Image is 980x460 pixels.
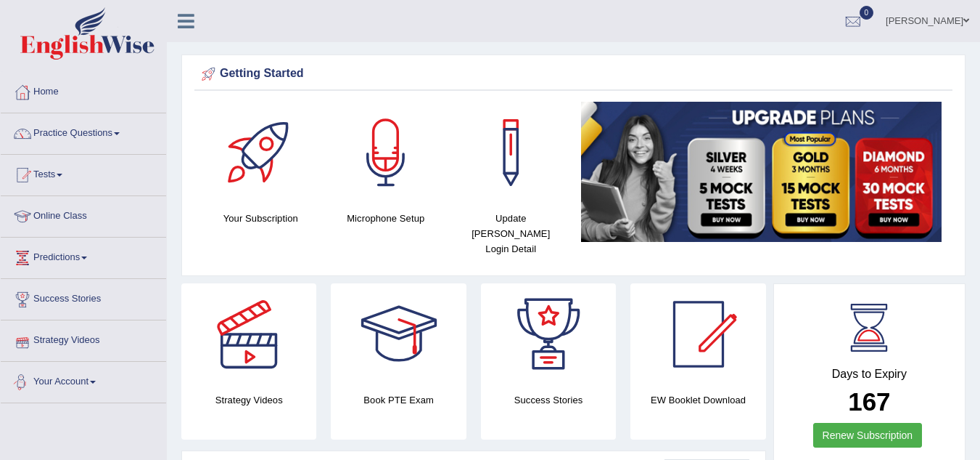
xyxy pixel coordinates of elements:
h4: Days to Expiry [790,368,949,381]
h4: Your Subscription [205,211,316,226]
a: Renew Subscription [813,423,923,448]
a: Tests [1,155,166,191]
div: Getting Started [198,63,949,85]
a: Predictions [1,238,166,274]
a: Your Account [1,362,166,398]
h4: Strategy Videos [181,392,316,408]
a: Strategy Videos [1,320,166,357]
h4: EW Booklet Download [630,392,765,408]
h4: Microphone Setup [331,211,442,226]
b: 167 [848,387,890,416]
a: Practice Questions [1,113,166,150]
h4: Success Stories [481,392,616,408]
img: small5.jpg [581,102,942,242]
a: Home [1,72,166,108]
a: Online Class [1,196,166,233]
h4: Update [PERSON_NAME] Login Detail [456,211,567,257]
h4: Book PTE Exam [331,392,466,408]
a: Success Stories [1,279,166,315]
span: 0 [860,6,874,20]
